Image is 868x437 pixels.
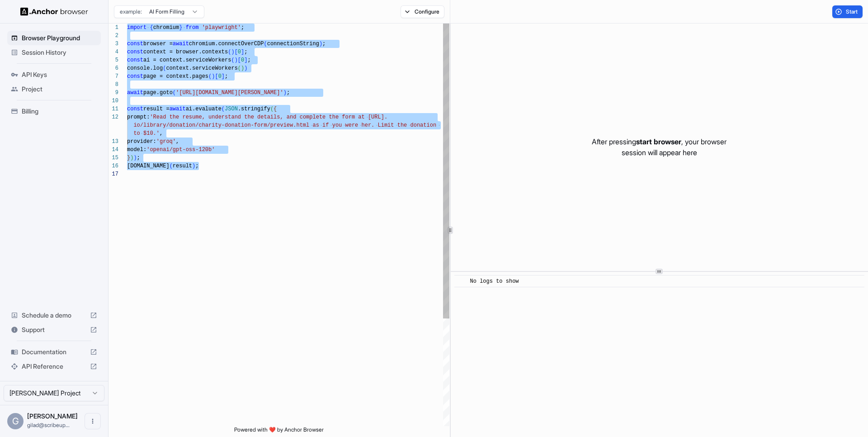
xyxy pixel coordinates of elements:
div: Billing [7,104,101,119]
span: ] [241,49,244,55]
span: ( [238,65,241,71]
div: 12 [108,113,118,121]
div: 7 [108,72,118,81]
span: await [170,106,186,112]
div: API Keys [7,67,101,82]
span: const [127,73,143,80]
span: const [127,41,143,47]
div: Support [7,323,101,337]
div: 2 [108,32,118,40]
div: Documentation [7,345,101,359]
span: ​ [459,277,463,286]
div: 4 [108,48,118,56]
div: 3 [108,40,118,48]
span: context = browser.contexts [143,49,228,55]
div: API Reference [7,359,101,374]
div: 15 [108,154,118,162]
span: ( [163,65,166,71]
span: [ [215,73,218,80]
div: 11 [108,105,118,113]
span: API Keys [22,70,97,79]
span: [ [238,57,241,63]
button: Start [832,5,863,18]
span: ( [208,73,212,80]
span: Powered with ❤️ by Anchor Browser [234,426,324,437]
span: ( [264,41,267,47]
span: API Reference [22,362,86,371]
span: Start [846,8,859,15]
span: ; [244,49,247,55]
span: ] [222,73,225,80]
span: chromium.connectOverCDP [189,41,264,47]
span: example: [120,8,142,15]
span: Documentation [22,347,86,356]
div: 17 [108,170,118,178]
span: import [127,24,146,31]
span: ) [192,163,195,169]
span: Gilad Spitzer [27,412,78,420]
div: 10 [108,97,118,105]
span: 0 [218,73,222,80]
span: 'groq' [156,138,176,145]
span: .stringify [238,106,270,112]
span: ; [247,57,250,63]
span: browser = [143,41,173,47]
span: ( [231,57,234,63]
span: ; [241,24,244,31]
span: ( [228,49,231,55]
span: chromium [153,24,179,31]
span: ) [283,90,287,96]
span: 'playwright' [202,24,241,31]
span: ] [244,57,247,63]
span: ( [173,90,176,96]
span: ) [235,57,238,63]
span: start browser [636,137,681,146]
span: model: [127,147,146,153]
span: prompt: [127,114,150,120]
div: 6 [108,64,118,72]
div: Project [7,82,101,96]
button: Configure [401,5,444,18]
span: ; [137,155,140,161]
span: ; [195,163,198,169]
div: 1 [108,24,118,32]
span: result [173,163,192,169]
span: await [173,41,189,47]
div: Browser Playground [7,31,101,45]
span: connectionString [267,41,319,47]
div: G [7,413,24,429]
span: ) [319,41,322,47]
span: ( [170,163,173,169]
span: const [127,49,143,55]
div: 9 [108,89,118,97]
span: Session History [22,48,97,57]
span: ( [270,106,274,112]
span: Billing [22,107,97,116]
span: html as if you were her. Limit the donation [296,122,436,128]
span: Support [22,325,86,334]
span: ) [241,65,244,71]
span: provider: [127,138,156,145]
div: 14 [108,146,118,154]
span: gilad@scribeup.io [27,422,70,428]
span: [DOMAIN_NAME] [127,163,170,169]
span: Project [22,85,97,94]
span: , [176,138,179,145]
span: 'openai/gpt-oss-120b' [146,147,215,153]
span: 0 [241,57,244,63]
span: } [127,155,130,161]
span: , [160,130,163,137]
div: 13 [108,138,118,146]
span: Schedule a demo [22,311,86,320]
button: Open menu [85,413,101,429]
span: console.log [127,65,163,71]
div: Session History [7,45,101,60]
div: 8 [108,81,118,89]
span: await [127,90,143,96]
div: Schedule a demo [7,308,101,323]
span: { [274,106,277,112]
span: 0 [238,49,241,55]
span: to $10.' [133,130,160,137]
span: ai = context.serviceWorkers [143,57,231,63]
span: ; [225,73,228,80]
